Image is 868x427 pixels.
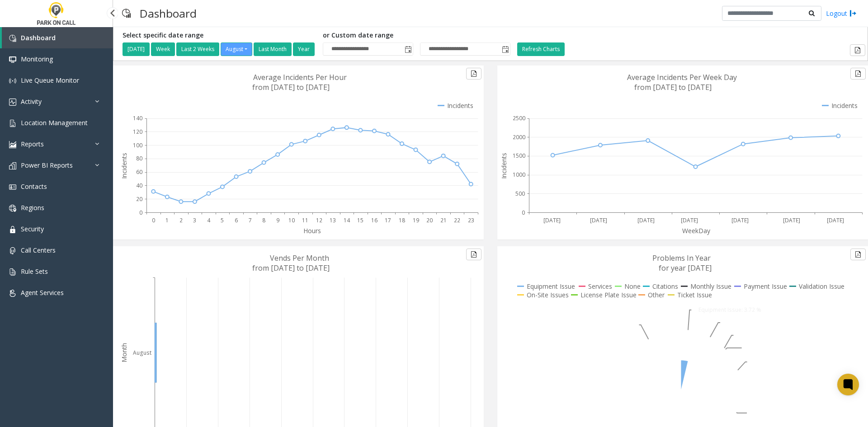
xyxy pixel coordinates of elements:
text: 1500 [513,152,525,160]
span: Dashboard [21,33,56,42]
text: 9 [276,216,279,224]
text: Incidents [120,153,128,179]
text: Average Incidents Per Hour [253,72,347,82]
text: 14 [344,216,350,224]
text: 0 [522,209,525,216]
text: 4 [207,216,211,224]
img: 'icon' [9,268,16,276]
text: [DATE] [637,216,655,224]
text: 8 [262,216,265,224]
text: [DATE] [681,216,698,224]
text: 17 [385,216,391,224]
span: Regions [21,203,44,212]
text: 60 [136,168,142,176]
button: August [221,42,252,56]
text: 5 [221,216,224,224]
text: 80 [136,155,142,162]
span: Monitoring [21,55,53,63]
button: Last 2 Weeks [176,42,219,56]
text: 11 [302,216,308,224]
text: [DATE] [590,216,607,224]
text: 13 [330,216,336,224]
text: 0 [152,216,155,224]
text: WeekDay [682,226,711,235]
text: 7 [249,216,252,224]
text: August [133,349,151,357]
text: Equipment Issue: 3.72 % [698,306,761,314]
button: Last Month [254,42,292,56]
img: pageIcon [122,2,131,24]
img: 'icon' [9,226,16,233]
text: 6 [235,216,238,224]
text: 12 [316,216,322,224]
span: Contacts [21,182,47,191]
span: Rule Sets [21,267,48,276]
img: 'icon' [9,99,16,106]
img: 'icon' [9,35,16,42]
img: 'icon' [9,56,16,63]
h3: Dashboard [135,2,201,24]
text: 16 [371,216,377,224]
button: Refresh Charts [517,42,565,56]
text: 120 [133,128,142,136]
span: Call Centers [21,246,56,254]
button: Year [293,42,315,56]
text: 20 [426,216,433,224]
text: Vends Per Month [270,253,329,263]
text: 10 [288,216,295,224]
img: 'icon' [9,247,16,254]
span: Toggle popup [500,43,510,56]
text: Incidents [500,153,508,179]
text: 21 [440,216,447,224]
text: 2500 [513,114,525,122]
text: 1000 [513,171,525,178]
text: from [DATE] to [DATE] [252,263,330,273]
text: 0 [139,209,142,216]
text: 500 [515,190,525,197]
span: Location Management [21,118,88,127]
a: Logout [826,9,857,18]
img: 'icon' [9,77,16,84]
img: 'icon' [9,183,16,191]
span: Agent Services [21,288,64,297]
text: 2000 [513,133,525,141]
button: Week [151,42,175,56]
span: Security [21,225,44,233]
text: 22 [454,216,460,224]
text: [DATE] [731,216,749,224]
img: 'icon' [9,162,16,169]
img: 'icon' [9,205,16,212]
button: Export to pdf [466,249,481,260]
text: 23 [468,216,474,224]
text: 100 [133,141,142,149]
span: Power BI Reports [21,161,73,169]
span: Reports [21,140,44,148]
text: Average Incidents Per Week Day [627,72,737,82]
text: [DATE] [543,216,561,224]
text: for year [DATE] [659,263,712,273]
span: Activity [21,97,42,106]
text: 20 [136,195,142,203]
text: 19 [413,216,419,224]
span: Live Queue Monitor [21,76,79,84]
button: Export to pdf [850,249,866,260]
text: [DATE] [827,216,844,224]
text: 40 [136,182,142,189]
text: Month [120,343,128,362]
text: 18 [399,216,405,224]
text: 2 [179,216,183,224]
img: 'icon' [9,120,16,127]
text: 140 [133,114,142,122]
button: [DATE] [123,42,150,56]
a: Dashboard [2,27,113,48]
text: 3 [193,216,196,224]
h5: or Custom date range [323,32,510,39]
h5: Select specific date range [123,32,316,39]
text: Problems In Year [652,253,711,263]
button: Export to pdf [466,68,481,80]
button: Export to pdf [850,44,865,56]
text: [DATE] [783,216,800,224]
text: 15 [357,216,363,224]
text: from [DATE] to [DATE] [634,82,712,92]
img: 'icon' [9,141,16,148]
